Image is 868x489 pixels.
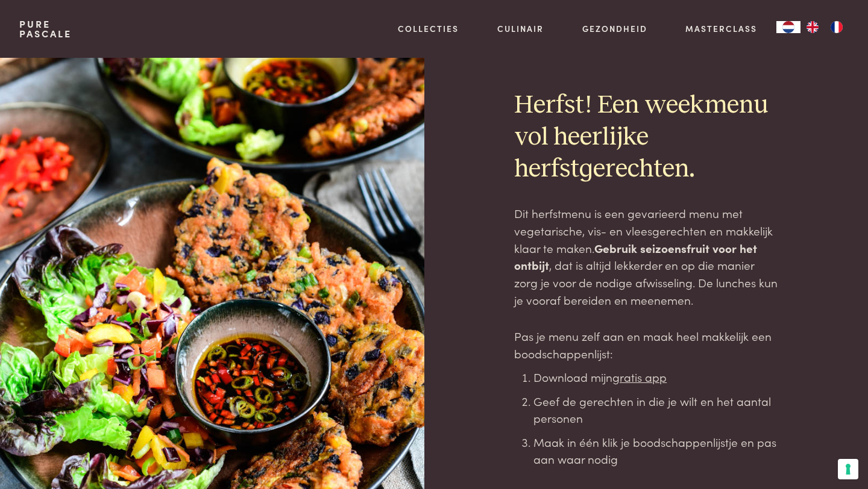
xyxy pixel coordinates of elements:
button: Uw voorkeuren voor toestemming voor trackingtechnologieën [838,459,858,479]
p: Dit herfstmenu is een gevarieerd menu met vegetarische, vis- en vleesgerechten en makkelijk klaar... [514,205,778,308]
a: PurePascale [19,19,72,39]
div: Language [776,21,800,33]
a: EN [800,21,825,33]
aside: Language selected: Nederlands [776,21,849,33]
a: FR [825,21,849,33]
p: Pas je menu zelf aan en maak heel makkelijk een boodschappenlijst: [514,328,778,362]
h2: Herfst! Een weekmenu vol heerlijke herfstgerechten. [514,90,778,185]
li: Maak in één klik je boodschappenlijstje en pas aan waar nodig [533,434,778,468]
a: Masterclass [685,22,757,35]
a: Culinair [497,22,544,35]
a: gratis app [612,369,667,385]
li: Download mijn [533,369,778,386]
a: Gezondheid [582,22,647,35]
a: Collecties [398,22,459,35]
li: Geef de gerechten in die je wilt en het aantal personen [533,393,778,427]
strong: Gebruik seizoensfruit voor het ontbijt [514,240,757,273]
ul: Language list [800,21,849,33]
a: NL [776,21,800,33]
